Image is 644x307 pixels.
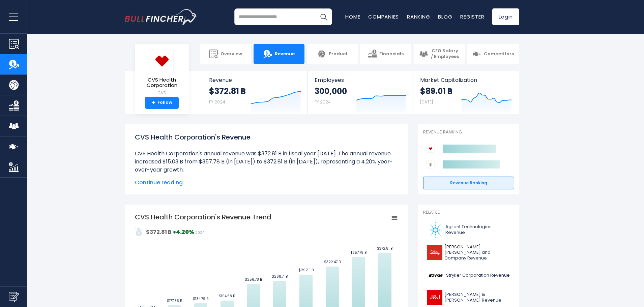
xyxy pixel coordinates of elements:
span: Continue reading... [135,179,398,187]
a: Companies [368,13,399,20]
img: JNJ logo [427,290,442,305]
a: Login [492,8,519,25]
a: Revenue $372.81 B FY 2024 [202,71,308,114]
a: Ranking [407,13,430,20]
a: Revenue [254,44,304,64]
img: LLY logo [427,245,442,260]
text: $292.11 B [298,268,314,273]
h1: CVS Health Corporation's Revenue [135,132,398,142]
text: $268.71 B [272,274,288,279]
a: Market Capitalization $89.01 B [DATE] [413,71,519,114]
tspan: CVS Health Corporation's Revenue Trend [135,212,271,222]
text: $256.78 B [245,277,262,282]
a: Competitors [467,44,519,64]
text: $194.58 B [219,294,235,299]
span: Revenue [275,51,295,57]
a: Register [460,13,484,20]
text: $322.47 B [324,259,341,265]
span: Financials [379,51,404,57]
strong: $372.81 B [209,86,246,96]
span: Revenue [209,77,301,83]
img: addasd [135,228,143,236]
a: Blog [438,13,452,20]
text: $177.55 B [167,298,182,303]
button: Search [315,8,332,25]
img: SYK logo [427,268,444,283]
strong: $89.01 B [420,86,452,96]
strong: + [152,100,155,106]
a: Revenue Ranking [423,177,514,189]
span: 2024 [195,230,204,235]
a: [PERSON_NAME] & [PERSON_NAME] Revenue [423,288,514,307]
text: $372.81 B [377,246,392,251]
small: [DATE] [420,99,433,105]
p: Related [423,210,514,215]
small: FY 2024 [315,99,331,105]
small: CVS [140,90,183,96]
strong: 300,000 [315,86,347,96]
a: Employees 300,000 FY 2024 [308,71,413,114]
li: CVS Health Corporation's annual revenue was $372.81 B in fiscal year [DATE]. The annual revenue i... [135,150,398,174]
img: A logo [427,222,443,238]
span: CVS Health Corporation [140,77,183,88]
strong: $372.81 B [146,228,172,236]
small: FY 2024 [209,99,225,105]
span: CEO Salary / Employees [431,48,459,60]
a: Overview [200,44,251,64]
span: Competitors [484,51,514,57]
a: Stryker Corporation Revenue [423,266,514,285]
span: Overview [221,51,242,57]
a: +Follow [145,97,179,109]
a: Home [345,13,360,20]
p: Revenue Ranking [423,129,514,135]
text: $184.79 B [193,296,208,301]
span: Employees [315,77,406,83]
span: Product [329,51,348,57]
a: CEO Salary / Employees [414,44,465,64]
a: [PERSON_NAME] [PERSON_NAME] and Company Revenue [423,243,514,263]
text: $357.78 B [350,250,367,255]
img: bullfincher logo [125,9,197,25]
img: UnitedHealth Group Incorporated competitors logo [427,160,435,168]
a: Product [307,44,358,64]
span: Market Capitalization [420,77,512,83]
img: CVS Health Corporation competitors logo [427,145,435,153]
a: Financials [360,44,411,64]
a: Go to homepage [125,9,197,25]
a: Agilent Technologies Revenue [423,221,514,239]
strong: +4.20% [173,228,194,236]
a: CVS Health Corporation CVS [140,49,184,97]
